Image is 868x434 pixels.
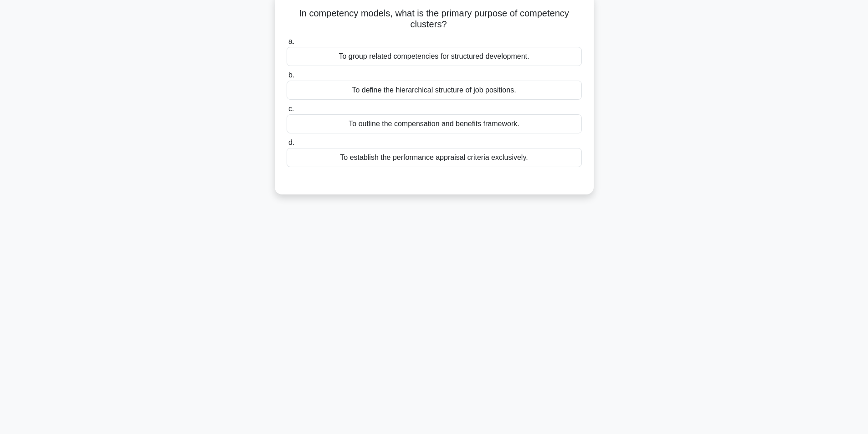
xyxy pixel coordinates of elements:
span: b. [288,71,294,79]
span: c. [288,105,294,112]
h5: In competency models, what is the primary purpose of competency clusters? [286,8,583,31]
span: d. [288,138,294,146]
div: To establish the performance appraisal criteria exclusively. [287,148,582,167]
span: a. [288,37,294,45]
div: To outline the compensation and benefits framework. [287,114,582,133]
div: To group related competencies for structured development. [287,47,582,66]
div: To define the hierarchical structure of job positions. [287,81,582,100]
